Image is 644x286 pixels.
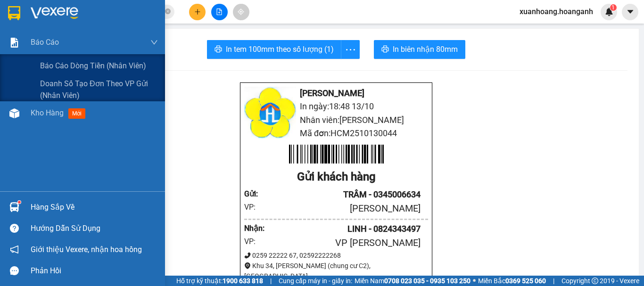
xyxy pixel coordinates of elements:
[605,8,613,16] img: icon-new-feature
[233,4,249,20] button: aim
[374,40,465,59] button: printerIn biên nhận 80mm
[244,250,428,261] div: 0259 22222 67, 02592222268
[10,245,19,254] span: notification
[244,252,251,259] span: phone
[244,87,428,100] li: [PERSON_NAME]
[207,40,341,59] button: printerIn tem 100mm theo số lượng (1)
[384,277,471,285] strong: 0708 023 035 - 0935 103 250
[40,60,146,72] span: Báo cáo dòng tiền (nhân viên)
[10,224,19,233] span: question-circle
[505,277,546,285] strong: 0369 525 060
[194,8,201,15] span: plus
[393,43,458,55] span: In biên nhận 80mm
[165,8,171,14] span: close-circle
[341,40,360,59] button: more
[512,6,601,17] span: xuanhoang.hoanganh
[244,87,296,139] img: logo.jpg
[267,188,421,201] div: TRÂM - 0345006634
[244,100,428,113] li: In ngày: 18:48 13/10
[216,8,223,15] span: file-add
[267,201,421,216] div: [PERSON_NAME]
[31,108,64,117] span: Kho hàng
[244,168,428,186] div: Gửi khách hàng
[279,276,352,286] span: Cung cấp máy in - giấy in:
[244,222,267,234] div: Nhận :
[267,222,421,236] div: LINH - 0824343497
[31,36,59,48] span: Báo cáo
[31,264,158,278] div: Phản hồi
[9,202,19,212] img: warehouse-icon
[626,8,635,16] span: caret-down
[478,276,546,286] span: Miền Bắc
[150,39,158,46] span: down
[267,236,421,250] div: VP [PERSON_NAME]
[18,201,21,204] sup: 1
[622,4,638,20] button: caret-down
[9,108,19,118] img: warehouse-icon
[226,43,334,55] span: In tem 100mm theo số lượng (1)
[8,6,20,20] img: logo-vxr
[31,200,158,214] div: Hàng sắp về
[68,108,85,119] span: mới
[215,45,222,54] span: printer
[244,201,267,213] div: VP:
[553,276,554,286] span: |
[40,78,158,101] span: Doanh số tạo đơn theo VP gửi (nhân viên)
[189,4,206,20] button: plus
[244,114,428,127] li: Nhân viên: [PERSON_NAME]
[31,244,142,255] span: Giới thiệu Vexere, nhận hoa hồng
[176,276,263,286] span: Hỗ trợ kỹ thuật:
[9,38,19,48] img: solution-icon
[223,277,263,285] strong: 1900 633 818
[244,261,428,281] div: Khu 34, [PERSON_NAME] (chung cư C2), [GEOGRAPHIC_DATA]
[592,278,598,284] span: copyright
[238,8,244,15] span: aim
[244,262,251,269] span: environment
[611,4,615,11] span: 1
[381,45,389,54] span: printer
[244,127,428,140] li: Mã đơn: HCM2510130044
[270,276,272,286] span: |
[10,266,19,275] span: message
[211,4,228,20] button: file-add
[610,4,617,11] sup: 1
[244,236,267,247] div: VP:
[31,221,158,236] div: Hướng dẫn sử dụng
[355,276,471,286] span: Miền Nam
[244,188,267,200] div: Gửi :
[473,279,476,283] span: ⚪️
[165,8,171,16] span: close-circle
[341,44,359,56] span: more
